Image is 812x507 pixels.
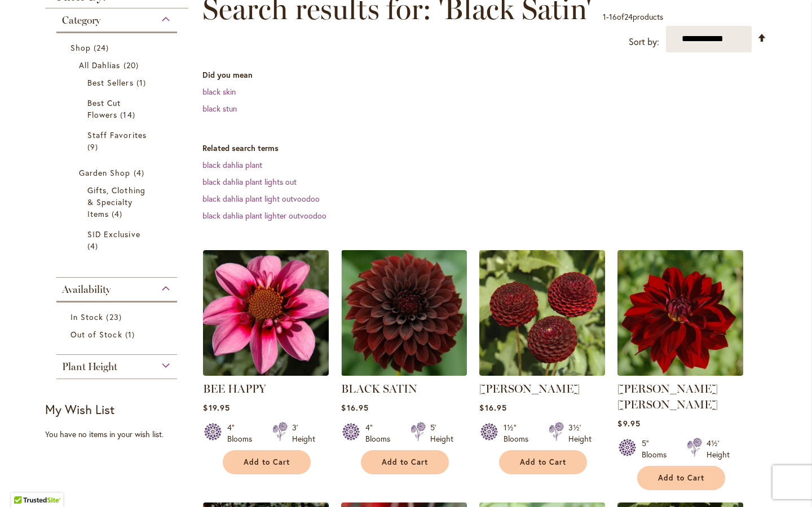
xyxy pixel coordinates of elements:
[341,367,467,378] a: BLACK SATIN
[94,42,112,54] span: 24
[202,143,767,154] dt: Related search terms
[479,250,605,376] img: CROSSFIELD EBONY
[62,14,100,26] span: Category
[87,229,140,239] span: SID Exclusive
[658,473,704,483] span: Add to Cart
[292,422,315,444] div: 3' Height
[227,422,259,444] div: 4" Blooms
[134,167,147,179] span: 4
[125,328,138,340] span: 1
[87,77,134,88] span: Best Sellers
[112,208,125,220] span: 4
[62,361,117,373] span: Plant Height
[520,457,566,467] span: Add to Cart
[87,97,121,120] span: Best Cut Flowers
[79,59,157,71] a: All Dahlias
[79,167,157,179] a: Garden Shop
[202,103,237,114] a: black stun
[202,210,326,221] a: black dahlia plant lighter outvoodoo
[70,42,91,53] span: Shop
[87,141,101,153] span: 9
[203,402,230,413] span: $19.95
[87,97,149,121] a: Best Cut Flowers
[637,466,725,490] button: Add to Cart
[361,450,449,474] button: Add to Cart
[202,69,767,81] dt: Did you mean
[70,311,166,323] a: In Stock 23
[202,176,297,187] a: black dahlia plant lights out
[617,382,718,411] a: [PERSON_NAME] [PERSON_NAME]
[70,42,166,54] a: Shop
[603,8,663,26] p: - of products
[8,467,40,499] iframe: Launch Accessibility Center
[203,250,329,376] img: BEE HAPPY
[365,422,397,444] div: 4" Blooms
[45,401,114,417] strong: My Wish List
[624,11,633,22] span: 24
[70,312,103,322] span: In Stock
[382,457,428,467] span: Add to Cart
[341,250,467,376] img: BLACK SATIN
[244,457,290,467] span: Add to Cart
[70,329,122,340] span: Out of Stock
[87,240,101,252] span: 4
[87,129,149,153] a: Staff Favorites
[62,283,111,296] span: Availability
[499,450,587,474] button: Add to Cart
[203,382,266,395] a: BEE HAPPY
[609,11,617,22] span: 16
[87,228,149,252] a: SID Exclusive
[202,159,262,170] a: black dahlia plant
[430,422,453,444] div: 5' Height
[568,422,592,444] div: 3½' Height
[617,250,743,376] img: DEBORA RENAE
[87,185,145,219] span: Gifts, Clothing & Specialty Items
[202,193,320,204] a: black dahlia plant light outvoodoo
[629,32,659,52] label: Sort by:
[106,311,124,323] span: 23
[45,429,196,440] div: You have no items in your wish list.
[642,438,673,460] div: 5" Blooms
[79,167,131,178] span: Garden Shop
[707,438,730,460] div: 4½' Height
[341,382,417,395] a: BLACK SATIN
[479,382,580,395] a: [PERSON_NAME]
[617,367,743,378] a: DEBORA RENAE
[479,402,506,413] span: $16.95
[120,109,138,121] span: 14
[617,418,640,429] span: $9.95
[202,86,236,97] a: black skin
[70,328,166,340] a: Out of Stock 1
[203,367,329,378] a: BEE HAPPY
[136,77,149,88] span: 1
[504,422,535,444] div: 1½" Blooms
[87,77,149,88] a: Best Sellers
[223,450,311,474] button: Add to Cart
[341,402,368,413] span: $16.95
[87,130,147,140] span: Staff Favorites
[87,184,149,220] a: Gifts, Clothing &amp; Specialty Items
[603,11,606,22] span: 1
[79,60,121,70] span: All Dahlias
[479,367,605,378] a: CROSSFIELD EBONY
[123,59,142,71] span: 20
